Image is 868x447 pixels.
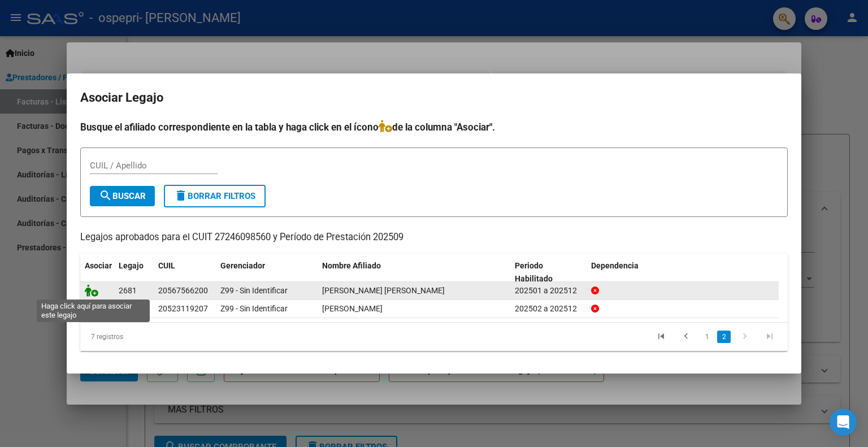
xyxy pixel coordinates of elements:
span: Gerenciador [220,261,265,270]
span: Dependencia [591,261,639,270]
h4: Busque el afiliado correspondiente en la tabla y haga click en el ícono de la columna "Asociar". [80,120,788,134]
datatable-header-cell: CUIL [154,254,216,291]
span: Z99 - Sin Identificar [220,286,288,295]
a: go to previous page [675,331,697,343]
span: MUÑOZ ABARZUA MATEO TOMAS [322,304,383,313]
span: Buscar [99,191,146,201]
span: Z99 - Sin Identificar [220,304,288,313]
datatable-header-cell: Periodo Habilitado [510,254,587,291]
span: CUIL [158,261,175,270]
li: page 1 [698,327,715,346]
span: Borrar Filtros [174,191,255,201]
button: Buscar [90,186,155,206]
datatable-header-cell: Gerenciador [216,254,318,291]
span: MUÑOZ ABARZUA BRUNO ARTURO [322,286,445,295]
datatable-header-cell: Dependencia [587,254,779,291]
div: 20567566200 [158,284,208,297]
mat-icon: delete [174,189,188,202]
p: Legajos aprobados para el CUIT 27246098560 y Período de Prestación 202509 [80,231,788,245]
span: Legajo [119,261,144,270]
div: 7 registros [80,323,220,351]
span: 2681 [119,286,137,295]
li: page 2 [715,327,732,346]
a: go to last page [759,331,780,343]
span: Nombre Afiliado [322,261,381,270]
a: 2 [717,331,731,343]
span: Periodo Habilitado [515,261,553,283]
a: 1 [700,331,714,343]
datatable-header-cell: Nombre Afiliado [318,254,510,291]
span: Asociar [85,261,112,270]
mat-icon: search [99,189,112,202]
a: go to first page [650,331,672,343]
span: 2828 [119,304,137,313]
div: 202502 a 202512 [515,302,582,315]
div: 20523119207 [158,302,208,315]
div: 202501 a 202512 [515,284,582,297]
button: Borrar Filtros [164,185,266,207]
h2: Asociar Legajo [80,87,788,109]
div: Open Intercom Messenger [830,409,857,436]
datatable-header-cell: Asociar [80,254,114,291]
a: go to next page [734,331,756,343]
datatable-header-cell: Legajo [114,254,154,291]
